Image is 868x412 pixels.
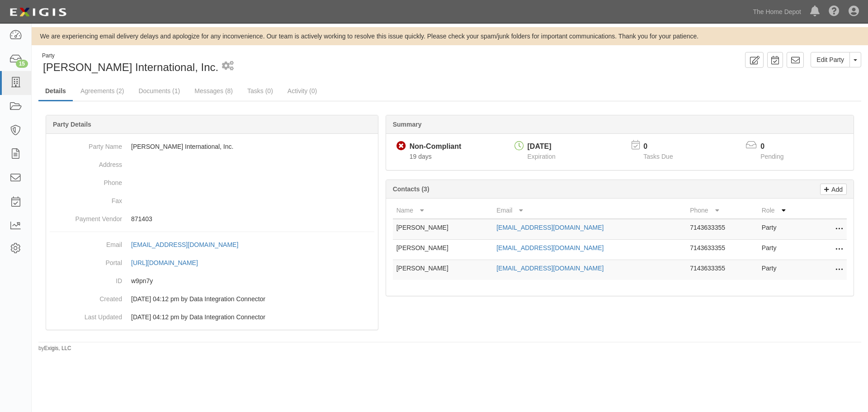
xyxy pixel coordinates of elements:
dt: Party Name [50,137,122,151]
b: Party Details [53,121,91,128]
a: [EMAIL_ADDRESS][DOMAIN_NAME] [131,241,248,248]
dd: 02/06/2025 04:12 pm by Data Integration Connector [50,308,374,326]
td: 7143633355 [686,219,758,240]
dt: Portal [50,254,122,267]
div: [EMAIL_ADDRESS][DOMAIN_NAME] [131,240,238,249]
a: Add [820,184,847,195]
dt: Email [50,236,122,249]
a: Agreements (2) [74,82,131,100]
td: 7143633355 [686,240,758,260]
td: Party [758,260,811,280]
td: [PERSON_NAME] [393,219,493,240]
dt: Fax [50,192,122,205]
span: Pending [760,153,783,160]
dt: Created [50,290,122,303]
p: 0 [643,142,684,152]
div: 15 [16,60,28,68]
td: Party [758,219,811,240]
div: [DATE] [528,142,556,152]
dt: ID [50,272,122,285]
th: Email [493,202,686,219]
dd: [PERSON_NAME] International, Inc. [50,137,374,156]
th: Phone [686,202,758,219]
p: 871403 [131,214,374,223]
a: The Home Depot [748,3,806,21]
a: Details [38,82,73,101]
b: Summary [393,121,422,128]
dd: 02/06/2025 04:12 pm by Data Integration Connector [50,290,374,308]
a: [EMAIL_ADDRESS][DOMAIN_NAME] [496,224,604,231]
a: Exigis, LLC [44,345,71,351]
dt: Payment Vendor [50,210,122,223]
span: Expiration [528,153,556,160]
th: Role [758,202,811,219]
div: Rubbo International, Inc. [38,52,443,75]
span: [PERSON_NAME] International, Inc. [43,61,218,73]
dt: Address [50,156,122,169]
small: by [38,345,71,352]
div: We are experiencing email delivery delays and apologize for any inconvenience. Our team is active... [32,32,868,41]
b: Contacts (3) [393,185,429,193]
a: Edit Party [811,52,850,67]
a: Messages (8) [188,82,240,100]
dt: Phone [50,174,122,187]
td: Party [758,240,811,260]
td: [PERSON_NAME] [393,260,493,280]
a: [URL][DOMAIN_NAME] [131,259,208,266]
a: Documents (1) [132,82,187,100]
i: Non-Compliant [396,142,406,151]
td: 7143633355 [686,260,758,280]
i: Help Center - Complianz [829,6,840,17]
a: [EMAIL_ADDRESS][DOMAIN_NAME] [496,244,604,251]
dd: w9pn7y [50,272,374,290]
div: Party [42,52,218,60]
span: Since 08/14/2025 [410,153,432,160]
th: Name [393,202,493,219]
img: logo-5460c22ac91f19d4615b14bd174203de0afe785f0fc80cf4dbbc73dc1793850b.png [7,4,69,20]
p: 0 [760,142,795,152]
i: 2 scheduled workflows [222,62,234,71]
div: Non-Compliant [410,142,462,152]
td: [PERSON_NAME] [393,240,493,260]
a: Activity (0) [281,82,324,100]
p: Add [829,184,843,194]
a: Tasks (0) [241,82,280,100]
a: [EMAIL_ADDRESS][DOMAIN_NAME] [496,265,604,272]
dt: Last Updated [50,308,122,322]
span: Tasks Due [643,153,673,160]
